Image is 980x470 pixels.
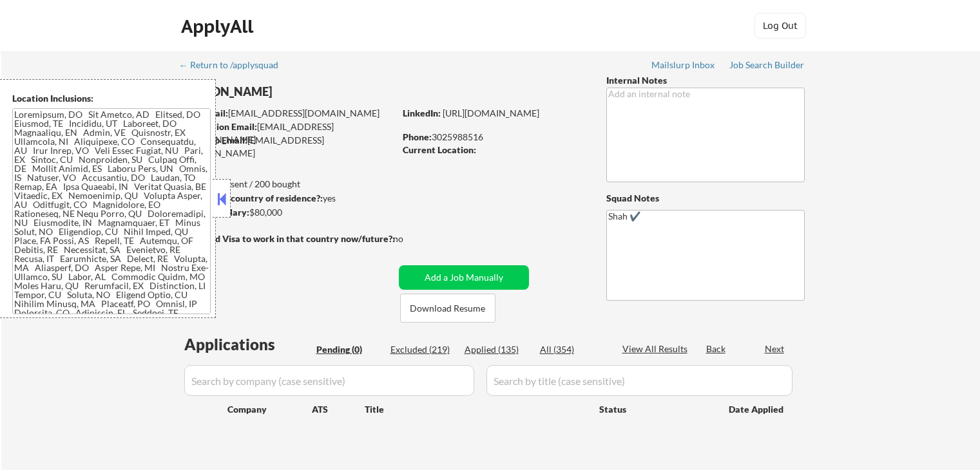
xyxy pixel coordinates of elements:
div: Squad Notes [606,192,805,205]
div: Job Search Builder [729,61,805,70]
div: ApplyAll [181,15,257,37]
div: Next [765,343,785,355]
div: View All Results [622,343,691,355]
input: Search by title (case sensitive) [486,365,793,396]
div: yes [180,192,390,205]
div: Mailslurp Inbox [651,61,716,70]
div: Pending (0) [316,343,381,356]
div: Internal Notes [606,74,805,87]
strong: Can work in country of residence?: [180,193,323,203]
div: ATS [312,403,365,416]
div: 3025988516 [403,131,585,144]
div: [EMAIL_ADDRESS][DOMAIN_NAME] [180,134,394,159]
button: Download Resume [400,294,495,323]
strong: Current Location: [403,144,476,155]
button: Add a Job Manually [399,265,529,290]
div: Excluded (219) [390,343,455,356]
a: ← Return to /applysquad [179,60,291,73]
strong: LinkedIn: [403,108,441,118]
a: [URL][DOMAIN_NAME] [443,108,539,118]
div: no [393,232,430,245]
div: [EMAIL_ADDRESS][DOMAIN_NAME] [181,120,394,146]
a: Mailslurp Inbox [651,60,716,73]
div: [PERSON_NAME] [180,84,445,100]
a: Job Search Builder [729,60,805,73]
div: Title [365,403,587,416]
div: Back [706,343,727,355]
div: ← Return to /applysquad [179,61,291,70]
strong: Will need Visa to work in that country now/future?: [180,233,395,244]
div: $80,000 [180,206,394,219]
div: Status [599,397,710,420]
div: Applied (135) [465,343,529,356]
div: Location Inclusions: [12,92,211,105]
button: Log Out [754,13,806,39]
div: Company [227,403,312,416]
div: 135 sent / 200 bought [180,178,394,191]
strong: Phone: [403,131,432,142]
div: Date Applied [729,403,785,416]
div: [EMAIL_ADDRESS][DOMAIN_NAME] [181,107,394,120]
div: All (354) [540,343,604,356]
input: Search by company (case sensitive) [184,365,474,396]
div: Applications [184,337,312,352]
